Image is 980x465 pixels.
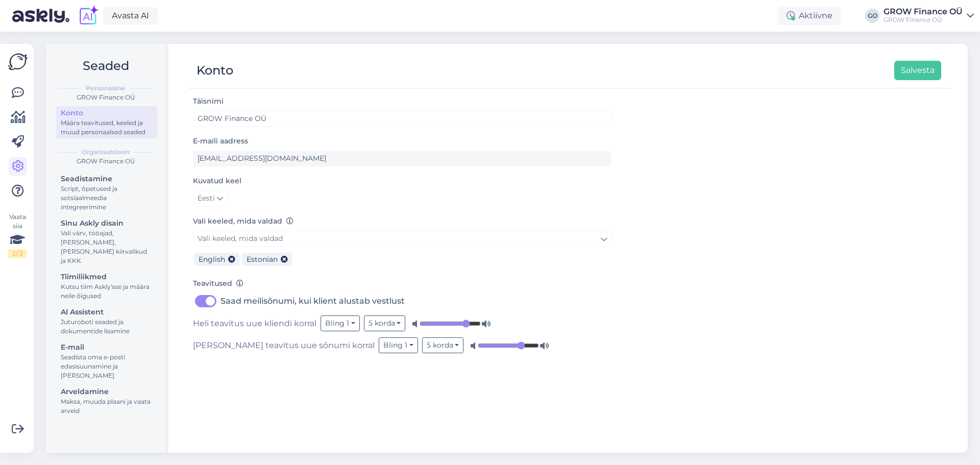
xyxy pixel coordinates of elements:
a: AI AssistentJuturoboti seaded ja dokumentide lisamine [56,305,157,337]
div: [PERSON_NAME] teavitus uue sõnumi korral [193,337,611,353]
div: 2 / 3 [8,249,27,258]
h2: Seaded [54,56,157,76]
div: Script, õpetused ja sotsiaalmeedia integreerimine [61,184,153,212]
a: TiimiliikmedKutsu tiim Askly'sse ja määra neile õigused [56,270,157,302]
div: GROW Finance OÜ [54,157,157,166]
div: GROW Finance OÜ [884,8,963,16]
img: Askly Logo [8,52,28,71]
label: E-maili aadress [193,136,248,146]
div: Konto [197,61,233,80]
button: 5 korda [422,337,464,353]
div: Aktiivne [778,7,841,25]
div: GROW Finance OÜ [54,93,157,102]
button: 5 korda [364,315,406,331]
a: KontoMäära teavitused, keeled ja muud personaalsed seaded [56,106,157,138]
button: Salvesta [894,61,941,80]
a: Sinu Askly disainVali värv, tööajad, [PERSON_NAME], [PERSON_NAME] kiirvalikud ja KKK [56,216,157,267]
div: Arveldamine [61,386,153,397]
b: Organisatsioon [82,148,130,157]
label: Saad meilisõnumi, kui klient alustab vestlust [220,293,405,309]
div: Seadistamine [61,174,153,184]
div: Tiimiliikmed [61,272,153,282]
span: Estonian [247,255,278,264]
div: Maksa, muuda plaani ja vaata arveid [61,397,153,415]
a: Vali keeled, mida valdad [193,231,611,247]
a: Avasta AI [103,7,158,25]
div: E-mail [61,342,153,353]
label: Vali keeled, mida valdad [193,216,293,227]
div: AI Assistent [61,307,153,317]
div: Seadista oma e-posti edasisuunamine ja [PERSON_NAME] [61,353,153,380]
input: Sisesta e-maili aadress [193,151,611,166]
label: Täisnimi [193,96,224,107]
span: Eesti [198,193,215,204]
div: Vaata siia [8,212,27,258]
div: Kutsu tiim Askly'sse ja määra neile õigused [61,282,153,301]
div: Vali värv, tööajad, [PERSON_NAME], [PERSON_NAME] kiirvalikud ja KKK [61,229,153,265]
div: GROW Finance OÜ [884,16,963,24]
label: Kuvatud keel [193,176,241,186]
span: English [199,255,225,264]
a: E-mailSeadista oma e-posti edasisuunamine ja [PERSON_NAME] [56,340,157,382]
div: Määra teavitused, keeled ja muud personaalsed seaded [61,118,153,137]
a: Eesti [193,190,228,207]
a: ArveldamineMaksa, muuda plaani ja vaata arveid [56,385,157,417]
img: explore-ai [78,5,99,27]
div: Heli teavitus uue kliendi korral [193,315,611,331]
label: Teavitused [193,278,243,289]
button: Bling 1 [321,315,360,331]
span: Vali keeled, mida valdad [198,234,283,243]
div: Sinu Askly disain [61,218,153,229]
input: Sisesta nimi [193,111,611,127]
a: SeadistamineScript, õpetused ja sotsiaalmeedia integreerimine [56,172,157,213]
div: Juturoboti seaded ja dokumentide lisamine [61,317,153,336]
div: Konto [61,108,153,118]
button: Bling 1 [379,337,418,353]
div: GO [865,9,879,23]
b: Personaalne [86,84,126,93]
a: GROW Finance OÜGROW Finance OÜ [884,8,974,24]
